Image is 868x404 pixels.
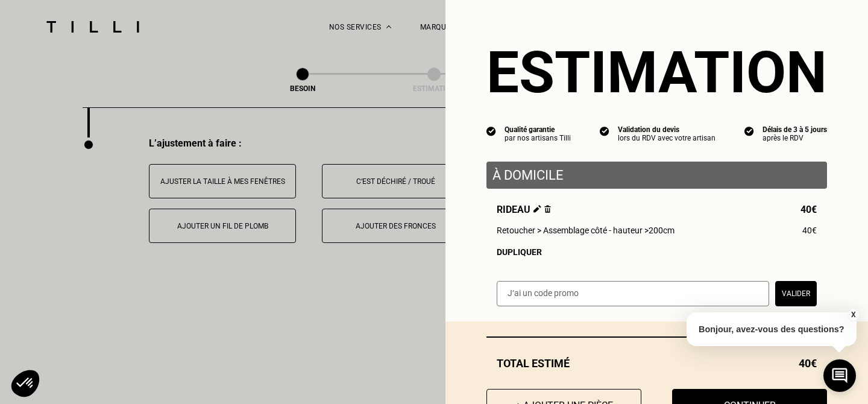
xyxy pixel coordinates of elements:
section: Estimation [486,39,827,106]
button: X [847,308,859,321]
button: Valider [775,281,817,306]
span: 40€ [799,357,817,370]
img: icon list info [744,125,754,136]
div: par nos artisans Tilli [505,134,571,142]
img: icon list info [600,125,609,136]
div: Délais de 3 à 5 jours [763,125,827,134]
img: Supprimer [544,205,551,213]
div: après le RDV [763,134,827,142]
span: Rideau [497,204,551,215]
div: Dupliquer [497,247,817,257]
div: lors du RDV avec votre artisan [618,134,715,142]
div: Total estimé [486,357,827,370]
img: Éditer [533,205,541,213]
input: J‘ai un code promo [497,281,769,306]
span: 40€ [800,204,817,215]
div: Validation du devis [618,125,715,134]
img: icon list info [486,125,496,136]
p: À domicile [492,168,821,183]
span: Retoucher > Assemblage côté - hauteur >200cm [497,226,675,235]
p: Bonjour, avez-vous des questions? [687,312,857,346]
div: Qualité garantie [505,125,571,134]
span: 40€ [802,226,817,235]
